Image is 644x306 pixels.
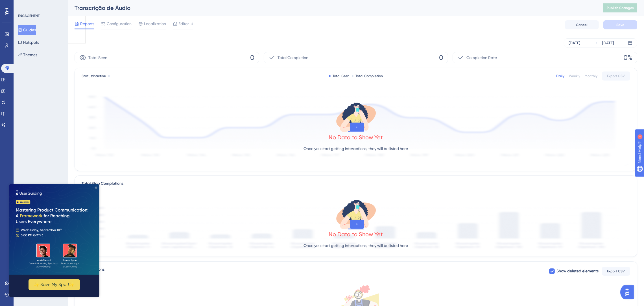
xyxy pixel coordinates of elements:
[466,54,497,61] span: Completion Rate
[18,50,37,60] button: Themes
[278,54,308,61] span: Total Completion
[607,269,625,274] span: Export CSV
[82,74,106,78] span: Status:
[88,54,107,61] span: Total Seen
[616,23,624,27] span: Save
[329,133,383,141] div: No Data to Show Yet
[18,37,39,47] button: Hotspots
[86,2,88,5] div: Close Preview
[607,74,625,78] span: Export CSV
[80,20,94,27] span: Reports
[603,3,637,12] button: Publish Changes
[620,284,637,301] iframe: UserGuiding AI Assistant Launcher
[602,71,630,81] button: Export CSV
[569,74,580,78] div: Weekly
[304,145,408,152] p: Once you start getting interactions, they will be listed here
[82,180,123,187] div: Total Step Completions
[576,23,588,27] span: Cancel
[18,25,36,35] button: Guides
[603,20,637,29] button: Save
[178,20,189,27] span: Editor
[39,3,41,7] div: 1
[304,242,408,249] p: Once you start getting interactions, they will be listed here
[352,74,383,78] div: Total Completion
[75,4,589,12] div: Transcrição de Áudio
[602,267,630,276] button: Export CSV
[565,20,599,29] button: Cancel
[585,74,597,78] div: Monthly
[556,74,564,78] div: Daily
[623,53,632,62] span: 0%
[569,40,580,46] div: [DATE]
[329,74,350,78] div: Total Seen
[250,53,254,62] span: 0
[107,20,132,27] span: Configuration
[18,14,40,18] div: ENGAGEMENT
[607,6,634,10] span: Publish Changes
[19,95,71,106] button: ✨ Save My Spot!✨
[93,74,106,78] span: Inactive
[439,53,443,62] span: 0
[144,20,166,27] span: Localization
[13,1,35,8] span: Need Help?
[602,40,614,46] div: [DATE]
[329,230,383,238] div: No Data to Show Yet
[556,268,599,275] span: Show deleted elements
